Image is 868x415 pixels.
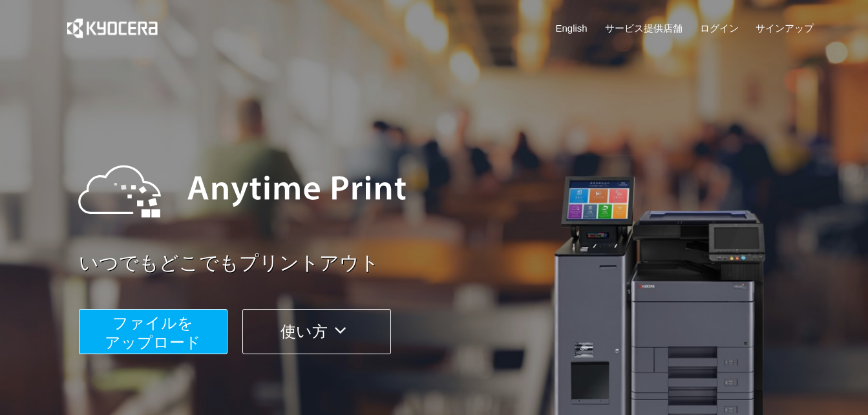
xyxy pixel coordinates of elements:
a: いつでもどこでもプリントアウト [79,250,822,277]
span: ファイルを ​​アップロード [105,314,201,351]
a: サービス提供店舗 [605,21,683,35]
a: English [556,21,587,35]
a: ログイン [700,21,739,35]
button: 使い方 [242,309,391,354]
a: サインアップ [756,21,814,35]
button: ファイルを​​アップロード [79,309,228,354]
